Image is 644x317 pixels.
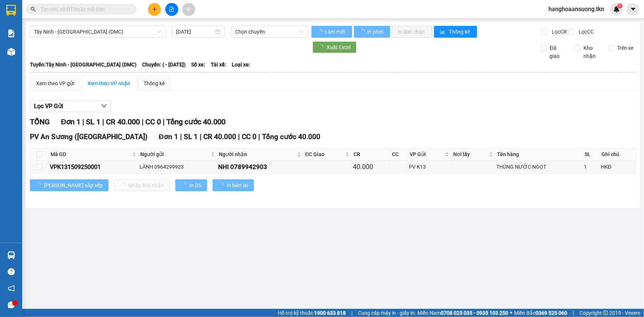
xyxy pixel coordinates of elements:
[549,28,568,36] span: Lọc CR
[30,132,148,141] span: PV An Sương ([GEOGRAPHIC_DATA])
[392,26,432,38] button: In đơn chọn
[354,26,390,38] button: In phơi
[7,30,15,37] img: solution-icon
[619,3,621,8] span: 1
[218,162,302,172] div: NHI 0789942903
[496,163,582,171] div: THÙNG NƯỚC NGỌT
[8,302,15,309] span: message
[152,7,157,12] span: plus
[573,309,574,317] span: |
[166,117,225,126] span: Tổng cước 40.000
[30,117,50,126] span: TỔNG
[34,26,161,37] span: Tây Ninh - Sài Gòn (DMC)
[145,117,161,126] span: CC 0
[106,117,140,126] span: CR 40.000
[617,3,623,8] sup: 1
[186,7,191,12] span: aim
[7,48,15,56] img: warehouse-icon
[547,44,569,60] span: Đã giao
[543,4,610,14] span: hanghoaansuong.tkn
[50,162,137,172] div: VPK131509250001
[352,148,390,161] th: CR
[410,150,444,158] span: VP Gửi
[630,6,637,13] span: caret-down
[142,61,186,69] span: Chuyến: ( - [DATE])
[583,148,600,161] th: SL
[353,162,389,172] div: 40.000
[30,62,137,68] b: Tuyến: Tây Ninh - [GEOGRAPHIC_DATA] (DMC)
[327,43,351,51] span: Xuất Excel
[408,161,451,173] td: PV K13
[495,148,583,161] th: Tên hàng
[535,310,567,316] strong: 0369 525 060
[351,309,352,317] span: |
[613,6,620,13] img: icon-new-feature
[409,163,450,171] div: PV K13
[176,28,214,36] input: 14/09/2025
[258,132,260,141] span: |
[44,181,103,189] span: [PERSON_NAME] sắp xếp
[31,7,36,12] span: search
[325,28,346,36] span: Làm mới
[8,268,15,275] span: question-circle
[358,309,416,317] span: Cung cấp máy in - giấy in:
[218,182,227,187] span: loading
[30,179,109,191] button: [PERSON_NAME] sắp xếp
[140,150,209,158] span: Người gửi
[163,117,165,126] span: |
[211,61,226,69] span: Tài xế:
[182,3,195,16] button: aim
[584,163,598,171] div: 1
[317,29,324,34] span: loading
[6,5,16,16] img: logo-vxr
[61,117,80,126] span: Đơn 1
[213,179,254,191] button: In biên lai
[417,309,508,317] span: Miền Nam
[7,251,15,259] img: warehouse-icon
[627,3,640,16] button: caret-down
[311,26,352,38] button: Làm mới
[514,309,567,317] span: Miền Bắc
[169,7,174,12] span: file-add
[227,181,248,189] span: In biên lai
[175,179,207,191] button: In DS
[87,79,130,87] div: Xem theo VP nhận
[114,179,170,191] button: Nhập kho nhận
[184,132,198,141] span: SL 1
[242,132,256,141] span: CC 0
[390,148,408,161] th: CC
[305,150,344,158] span: ĐC Giao
[36,79,74,87] div: Xem theo VP gửi
[159,132,178,141] span: Đơn 1
[278,309,346,317] span: Hỗ trợ kỹ thuật:
[82,117,84,126] span: |
[36,182,44,187] span: loading
[434,26,477,38] button: bar-chartThống kê
[181,182,189,187] span: loading
[30,100,111,112] button: Lọc VP Gửi
[318,45,327,50] span: loading
[603,310,608,316] span: copyright
[313,41,357,53] button: Xuất Excel
[367,28,384,36] span: In phơi
[200,132,202,141] span: |
[140,163,216,171] div: LÀNH 0964299923
[262,132,320,141] span: Tổng cước 40.000
[453,150,488,158] span: Nơi lấy
[235,26,303,37] span: Chọn chuyến
[510,311,512,314] span: ⚪️
[203,132,236,141] span: CR 40.000
[148,3,161,16] button: plus
[232,61,250,69] span: Loại xe:
[165,3,178,16] button: file-add
[34,101,63,111] span: Lọc VP Gửi
[600,148,636,161] th: Ghi chú
[144,79,165,87] div: Thống kê
[86,117,100,126] span: SL 1
[180,132,182,141] span: |
[189,181,201,189] span: In DS
[8,285,15,292] span: notification
[449,28,471,36] span: Thống kê
[238,132,240,141] span: |
[614,44,637,52] span: Trên xe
